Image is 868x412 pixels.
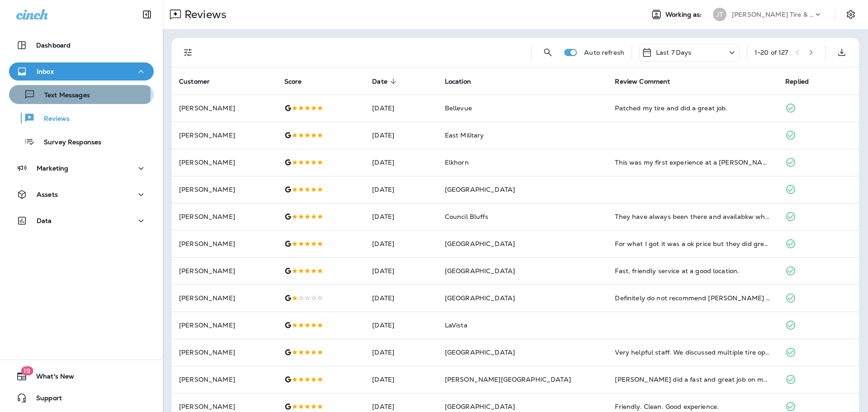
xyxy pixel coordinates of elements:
p: [PERSON_NAME] [179,403,270,410]
p: Reviews [35,115,70,123]
p: [PERSON_NAME] [179,294,270,302]
span: Date [372,78,387,85]
td: [DATE] [365,257,437,284]
p: Marketing [37,165,68,172]
td: [DATE] [365,284,437,312]
span: Customer [179,78,210,85]
span: [GEOGRAPHIC_DATA] [445,185,515,194]
p: [PERSON_NAME] [179,267,270,275]
p: [PERSON_NAME] [179,376,270,383]
span: Council Bluffs [445,213,488,221]
span: [GEOGRAPHIC_DATA] [445,240,515,248]
button: Export as CSV [833,43,851,62]
p: Auto refresh [584,49,624,56]
p: Dashboard [36,42,71,49]
div: They have always been there and availabkw when we need them. I truely appreciate getting me in th... [615,212,771,221]
td: [DATE] [365,122,437,149]
span: Bellevue [445,104,472,112]
span: Working as: [665,11,704,19]
p: [PERSON_NAME] [179,213,270,220]
button: Inbox [9,62,154,81]
span: Replied [785,78,809,85]
button: Marketing [9,159,154,177]
p: [PERSON_NAME] [179,159,270,166]
p: Survey Responses [35,138,101,147]
button: Data [9,212,154,230]
span: Review Comment [615,78,670,85]
span: [GEOGRAPHIC_DATA] [445,267,515,275]
div: Friendly. Clean. Good experience. [615,402,771,411]
span: [GEOGRAPHIC_DATA] [445,348,515,356]
button: Text Messages [9,85,154,104]
span: Customer [179,77,222,85]
p: [PERSON_NAME] [179,104,270,112]
div: 1 - 20 of 127 [755,49,788,56]
div: Definitely do not recommend Jensen Auto. They tried to rob me by claiming my car had no oil, even... [615,294,771,303]
span: East Military [445,131,484,139]
p: [PERSON_NAME] [179,132,270,139]
span: 19 [21,366,33,375]
button: Survey Responses [9,132,154,151]
span: Date [372,77,399,85]
td: [DATE] [365,203,437,230]
td: [DATE] [365,366,437,393]
span: [PERSON_NAME][GEOGRAPHIC_DATA] [445,375,571,384]
div: JT [713,8,726,21]
div: Very helpful staff. We discussed multiple tire options before settling on the one I bought. No pr... [615,348,771,357]
span: Location [445,77,483,85]
button: Search Reviews [539,43,557,62]
p: [PERSON_NAME] [179,240,270,247]
p: Reviews [181,8,226,21]
p: [PERSON_NAME] [179,186,270,193]
p: [PERSON_NAME] Tire & Auto [732,11,813,18]
span: Location [445,78,471,85]
td: [DATE] [365,230,437,257]
button: Assets [9,185,154,204]
button: Collapse Sidebar [134,5,160,24]
button: Support [9,389,154,407]
div: Fast, friendly service at a good location. [615,266,771,275]
div: This was my first experience at a Jensen Tire & Auto and it was fantastic. Both of the men at the... [615,158,771,167]
button: Dashboard [9,36,154,54]
td: [DATE] [365,149,437,176]
p: [PERSON_NAME] [179,322,270,329]
p: Assets [37,191,58,198]
button: Reviews [9,109,154,128]
span: Replied [785,77,821,85]
span: Score [284,78,302,85]
p: Last 7 Days [656,49,692,56]
span: [GEOGRAPHIC_DATA] [445,403,515,411]
div: For what I got it was a ok price but they did great job and very friendly and good quality job I ... [615,239,771,248]
span: Review Comment [615,77,682,85]
span: What's New [27,373,74,384]
span: LaVista [445,321,467,329]
td: [DATE] [365,312,437,339]
td: [DATE] [365,95,437,122]
div: Patched my tire and did a great job. [615,104,771,113]
button: Filters [179,43,197,62]
button: 19What's New [9,367,154,385]
button: Settings [843,6,859,23]
span: [GEOGRAPHIC_DATA] [445,294,515,302]
span: Support [27,394,62,405]
td: [DATE] [365,176,437,203]
p: Text Messages [35,91,90,100]
span: Score [284,77,314,85]
td: [DATE] [365,339,437,366]
p: Inbox [37,68,54,75]
p: Data [37,217,52,224]
p: [PERSON_NAME] [179,349,270,356]
div: Bradley did a fast and great job on my oil change today [615,375,771,384]
span: Elkhorn [445,158,469,166]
